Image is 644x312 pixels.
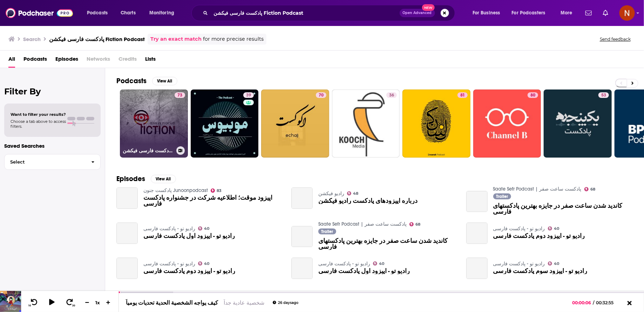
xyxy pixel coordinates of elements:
[556,7,581,19] button: open menu
[116,223,138,244] a: رادیو تو - اپیزود اول پادکست فارسی
[321,230,333,234] span: Trailer
[243,92,254,98] a: 39
[143,187,208,193] a: پادکست جنون Junoonpodcast
[92,300,104,305] div: 1 x
[493,203,633,215] a: کاندید شدن ساعت صفر در جایزه بهترین پادکستهای فارسی
[198,226,210,231] a: 40
[619,5,635,21] span: Logged in as AdelNBM
[473,89,541,158] a: 80
[318,261,370,267] a: رادیو تو - پادکست فارسی
[87,53,110,68] span: Networks
[598,92,609,98] a: 53
[619,5,635,21] img: User Profile
[144,7,183,19] button: open menu
[468,7,509,19] button: open menu
[507,7,556,19] button: open menu
[493,268,588,274] a: رادیو تو - اپیزود سوم پادکست فارسی
[548,226,560,231] a: 40
[63,298,77,307] button: 30
[554,262,559,265] span: 40
[116,77,147,85] h2: Podcasts
[528,92,538,98] a: 80
[149,8,174,18] span: Monitoring
[583,7,595,19] a: Show notifications dropdown
[386,92,397,98] a: 36
[291,226,313,247] a: کاندید شدن ساعت صفر در جایزه بهترین پادکستهای فارسی
[116,258,138,279] a: رادیو تو - اپیزود دوم پادکست فارسی
[143,233,235,239] a: رادیو تو - اپیزود اول پادکست فارسی
[55,53,78,68] a: Episodes
[493,261,545,267] a: رادیو تو - پادکست فارسی
[116,77,177,85] a: PodcastsView All
[619,5,635,21] button: Show profile menu
[544,89,612,158] a: 53
[595,300,621,305] span: 00:32:55
[493,233,585,239] a: رادیو تو - اپیزود دوم پادکست فارسی
[143,268,235,274] a: رادیو تو - اپیزود دوم پادکست فارسی
[143,261,195,267] a: رادیو تو - پادکست فارسی
[145,53,156,68] a: Lists
[4,86,101,97] h2: Filter By
[593,300,595,305] span: /
[49,36,145,42] h3: پادکست فارسی فیکشن Fiction Podcast
[204,227,209,230] span: 40
[415,223,420,226] span: 68
[23,53,47,68] a: Podcasts
[123,148,174,154] h3: پادکست فارسی فیکشن Fiction Podcast
[191,89,259,158] a: 39
[590,188,595,191] span: 68
[73,304,75,307] span: 30
[403,11,432,15] span: Open Advanced
[116,174,145,183] h2: Episodes
[554,227,559,230] span: 40
[353,192,358,195] span: 48
[246,92,251,99] span: 39
[318,238,458,250] a: کاندید شدن ساعت صفر در جایزه بهترین پادکستهای فارسی
[121,8,136,18] span: Charts
[598,36,633,42] button: Send feedback
[600,7,611,19] a: Show notifications dropdown
[409,222,421,226] a: 68
[28,304,31,307] span: 10
[143,195,283,207] a: اپیزود موقت؛ اطلاعیه شرکت در جشنواره پادکست فارسی
[116,7,140,19] a: Charts
[177,92,182,99] span: 73
[4,154,101,170] button: Select
[5,160,86,164] span: Select
[152,77,177,85] button: View All
[318,268,410,274] span: رادیو تو - اپیزود اول پادکست فارسی
[6,6,73,20] img: Podchaser - Follow, Share and Rate Podcasts
[496,194,508,199] span: Trailer
[318,221,407,227] a: Saate Sefr Podcast | پادکست ساعت صفر
[601,92,606,99] span: 53
[151,175,176,183] button: View All
[4,142,101,149] p: Saved Searches
[318,198,418,204] a: درباره اپیزودهای پادکست رادیو فیکشن
[116,174,176,183] a: EpisodesView All
[143,226,195,232] a: رادیو تو - پادکست فارسی
[466,223,488,244] a: رادیو تو - اپیزود دوم پادکست فارسی
[319,92,324,99] span: 70
[261,89,329,158] a: 70
[512,8,545,18] span: For Podcasters
[584,187,596,191] a: 68
[561,8,572,18] span: More
[466,191,488,212] a: کاندید شدن ساعت صفر در جایزه بهترین پادکستهای فارسی
[389,92,394,99] span: 36
[291,187,313,209] a: درباره اپیزودهای پادکست رادیو فیکشن
[118,53,137,68] span: Credits
[548,261,560,266] a: 40
[211,7,400,19] input: Search podcasts, credits, & more...
[27,298,40,307] button: 10
[120,89,188,158] a: 73پادکست فارسی فیکشن Fiction Podcast
[8,53,15,68] a: All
